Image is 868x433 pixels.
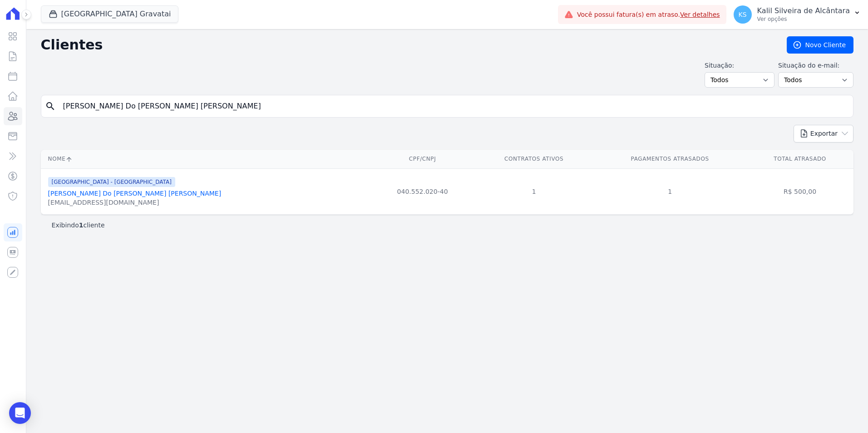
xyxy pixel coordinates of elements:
label: Situação: [705,61,774,70]
td: R$ 500,00 [746,168,853,214]
h2: Clientes [41,37,772,53]
span: Você possui fatura(s) em atraso. [577,10,720,20]
button: Exportar [794,125,853,143]
th: CPF/CNPJ [370,150,474,168]
td: 040.552.020-40 [370,168,474,214]
p: Kalil Silveira de Alcântara [757,6,850,15]
th: Nome [41,150,370,168]
a: Novo Cliente [787,36,853,54]
a: [PERSON_NAME] Do [PERSON_NAME] [PERSON_NAME] [48,190,222,197]
span: [GEOGRAPHIC_DATA] - [GEOGRAPHIC_DATA] [48,177,175,187]
button: [GEOGRAPHIC_DATA] Gravatai [41,5,179,23]
button: KS Kalil Silveira de Alcântara Ver opções [726,2,868,27]
td: 1 [593,168,746,214]
div: [EMAIL_ADDRESS][DOMAIN_NAME] [48,198,222,207]
div: Open Intercom Messenger [9,402,31,424]
b: 1 [79,221,84,229]
th: Contratos Ativos [474,150,593,168]
i: search [45,101,56,112]
span: KS [739,11,747,18]
td: 1 [474,168,593,214]
p: Ver opções [757,15,850,23]
a: Ver detalhes [680,11,720,18]
th: Pagamentos Atrasados [593,150,746,168]
label: Situação do e-mail: [778,61,853,70]
input: Buscar por nome, CPF ou e-mail [58,97,849,115]
th: Total Atrasado [746,150,853,168]
p: Exibindo cliente [52,221,105,230]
